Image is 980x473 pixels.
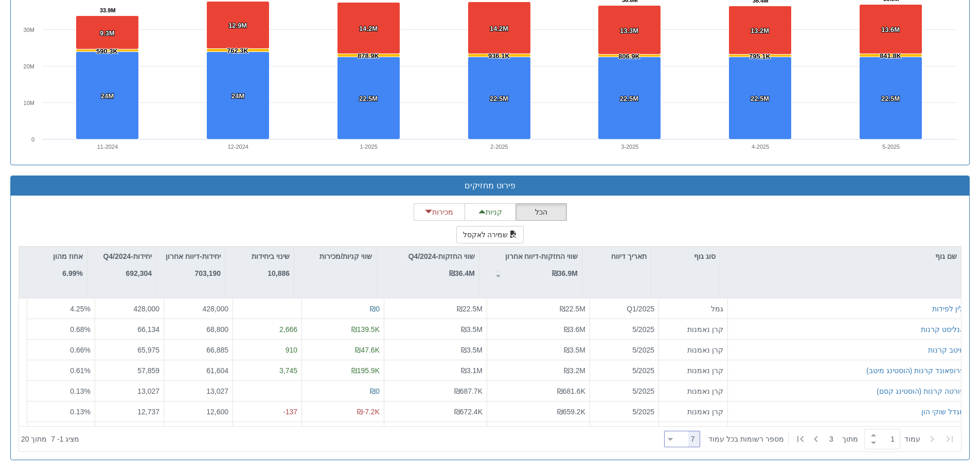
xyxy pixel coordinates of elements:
tspan: 22.5M [620,95,638,102]
button: פורטה קרנות (הוסטינג קסם) [877,386,965,396]
h3: פירוט מחזיקים [19,181,961,190]
div: תאריך דיווח [582,247,651,266]
div: ‏מציג 1 - 7 ‏ מתוך 20 [21,428,79,450]
tspan: 936.1K [488,52,510,60]
span: ₪22.5M [457,305,483,313]
span: ₪3.2M [564,366,585,375]
strong: 10,886 [268,269,290,277]
span: ₪0 [370,305,380,313]
strong: 6.99% [62,269,83,277]
span: ₪687.7K [454,387,483,395]
strong: ₪36.9M [552,269,578,277]
p: שווי החזקות-Q4/2024 [408,251,475,262]
div: ‏ מתוך [660,428,959,450]
tspan: 13.2M [751,27,769,34]
strong: 692,304 [126,269,152,277]
span: ₪3.5M [461,346,483,354]
span: ₪195.9K [351,366,380,375]
div: 0.61 % [31,365,91,376]
span: ‏עמוד [904,434,920,444]
span: ₪139.5K [351,325,380,334]
text: 2-2025 [490,144,508,150]
text: 11-2024 [97,144,118,150]
button: פרופאונד קרנות (הוסטינג מיטב) [866,365,965,376]
strong: ₪36.4M [449,269,475,277]
div: 3,745 [237,365,297,376]
div: 5/2025 [594,386,654,396]
div: 66,885 [168,345,228,355]
tspan: 22.5M [751,95,769,102]
p: יחידות-Q4/2024 [103,251,152,262]
strong: 703,190 [194,269,221,277]
tspan: 841.8K [880,52,902,60]
tspan: 12.9M [228,22,247,29]
div: 65,975 [99,345,159,355]
div: קרן נאמנות [663,407,723,417]
text: 1-2025 [360,144,378,150]
span: ₪3.5M [461,325,483,334]
text: 30M [24,27,34,33]
button: ילין לפידות [932,304,965,314]
div: 0.13 % [31,386,91,396]
tspan: 22.5M [359,95,378,102]
tspan: 9.3M [100,29,115,37]
div: 0.13 % [31,407,91,417]
div: שווי קניות/מכירות [294,247,376,266]
p: אחוז מהון [53,251,83,262]
div: 57,859 [99,365,159,376]
div: Q1/2025 [594,304,654,314]
div: 68,800 [168,324,228,335]
p: שינוי ביחידות [252,251,290,262]
text: 20M [24,63,34,69]
text: 12-2024 [228,144,248,150]
tspan: 33.9M [100,7,116,13]
div: 66,134 [99,324,159,335]
div: גמל [663,304,723,314]
div: 13,027 [99,386,159,396]
tspan: 13.3M [620,27,638,34]
span: 3 [829,434,842,444]
div: 4.25 % [31,304,91,314]
div: 428,000 [168,304,228,314]
div: 428,000 [99,304,159,314]
button: מגדל שוקי הון [921,407,965,417]
div: 5/2025 [594,365,654,376]
tspan: 14.2M [359,25,378,32]
button: קניות [465,203,516,221]
p: שווי החזקות-דיווח אחרון [505,251,578,262]
tspan: 22.5M [490,95,508,102]
span: ₪-7.2K [357,408,380,416]
tspan: 878.9K [358,52,380,60]
div: 0.68 % [31,324,91,335]
span: ₪47.6K [355,346,380,354]
div: 5/2025 [594,345,654,355]
tspan: 24M [101,92,114,100]
span: ₪672.4K [454,408,483,416]
span: ₪22.5M [560,305,585,313]
div: קרן נאמנות [663,365,723,376]
div: 5/2025 [594,407,654,417]
button: הכל [515,203,567,221]
text: 0 [31,136,34,143]
div: 5/2025 [594,324,654,335]
div: 2,666 [237,324,297,335]
div: 12,737 [99,407,159,417]
span: ₪3.1M [461,366,483,375]
div: 61,604 [168,365,228,376]
tspan: 13.6M [881,26,900,33]
div: -137 [237,407,297,417]
tspan: 14.2M [490,25,508,32]
button: אנליסט קרנות [921,324,965,335]
div: קרן נאמנות [663,386,723,396]
div: 910 [237,345,297,355]
button: מכירות [414,203,465,221]
span: ₪3.5M [564,346,585,354]
button: מיטב קרנות [928,345,965,355]
text: 5-2025 [882,144,900,150]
